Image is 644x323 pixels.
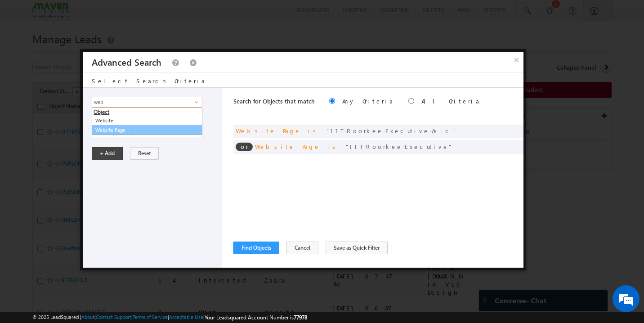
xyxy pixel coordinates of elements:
input: Type to Search [92,97,202,108]
button: Find Objects [233,242,279,254]
span: Website Page [255,143,320,150]
span: Select Search Criteria [92,77,206,85]
span: Your Leadsquared Account Number is [205,314,307,321]
span: IIT-Roorkee-Executive [346,143,453,150]
a: Terms of Service [133,314,168,320]
a: Acceptable Use [169,314,203,320]
span: Search for Objects that match [233,97,315,105]
button: × [510,52,524,67]
div: Chat with us now [47,47,151,59]
div: Minimize live chat window [148,4,169,26]
a: Contact Support [96,314,131,320]
label: Any Criteria [342,97,394,105]
textarea: Type your message and hit 'Enter' [12,83,164,246]
span: is [327,143,339,150]
li: Object [92,108,202,116]
button: Save as Quick Filter [326,242,388,254]
h3: Advanced Search [92,52,161,72]
a: Website [92,116,202,126]
em: Start Chat [122,253,163,265]
img: d_60004797649_company_0_60004797649 [15,47,38,59]
span: is [308,127,319,135]
a: Website Page [92,125,202,135]
button: + Add [92,147,123,160]
span: 77978 [294,314,307,321]
span: © 2025 LeadSquared | | | | | [32,313,307,322]
button: Reset [130,147,159,160]
a: About [81,314,94,320]
label: All Criteria [421,97,480,105]
span: IIT-Roorkee-Executive-Asic [326,127,456,135]
span: or [236,143,253,151]
button: Cancel [286,242,318,254]
span: Website Page [236,127,301,135]
a: Show All Items [190,98,201,107]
